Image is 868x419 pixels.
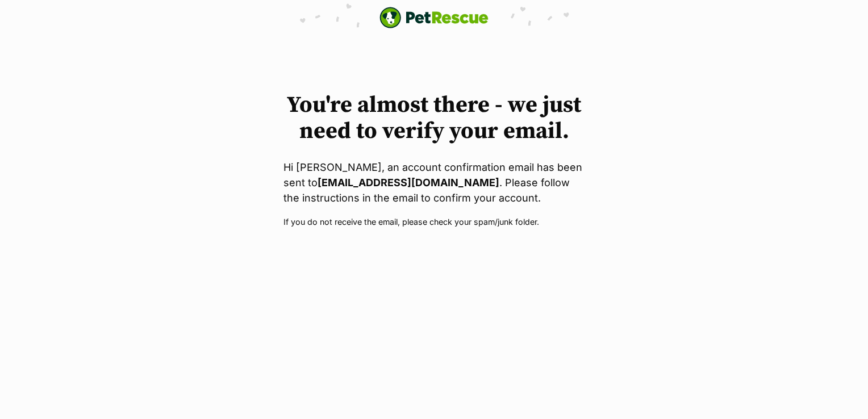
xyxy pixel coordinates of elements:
[283,92,585,144] h1: You're almost there - we just need to verify your email.
[318,177,499,188] strong: [EMAIL_ADDRESS][DOMAIN_NAME]
[283,160,585,206] p: Hi [PERSON_NAME], an account confirmation email has been sent to . Please follow the instructions...
[283,216,585,228] p: If you do not receive the email, please check your spam/junk folder.
[379,7,489,28] img: logo-e224e6f780fb5917bec1dbf3a21bbac754714ae5b6737aabdf751b685950b380.svg
[379,7,489,28] a: PetRescue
